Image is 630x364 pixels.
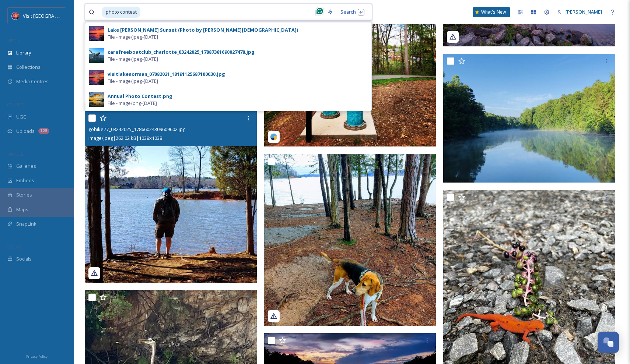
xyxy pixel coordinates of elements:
[108,49,255,56] div: carefreeboatclub_charlotte_03242025_17887361690027478.jpg
[85,111,257,283] img: gohike77_03242025_17866024309609602.jpg
[89,92,104,107] img: 7049b6a9-849e-4bc0-8eb8-dc8ee68e0e84.jpg
[16,255,32,262] span: Socials
[566,8,602,15] span: [PERSON_NAME]
[16,78,49,85] span: Media Centres
[16,191,32,198] span: Stories
[598,332,619,353] button: Open Chat
[264,154,436,326] img: jrp1416_03242025_17889834379464219.jpg
[7,244,22,250] span: SOCIALS
[7,102,23,107] span: COLLECT
[108,71,225,78] div: visitlakenorman_07082021_18191125687100030.jpg
[89,26,104,41] img: 7f43267d-38c1-4b47-a95b-bf68b4d3836a.jpg
[16,113,26,120] span: UGC
[16,177,34,184] span: Embeds
[102,7,140,17] span: photo contest
[337,5,368,19] div: Search
[108,33,158,40] span: File - image/jpeg - [DATE]
[443,54,615,183] img: 18db3323-ff3a-3f70-50dc-77d1b2f6dbff.jpg
[16,49,31,56] span: Library
[16,64,41,71] span: Collections
[89,48,104,63] img: b02c4f56-862c-46d5-aa94-b93ec430bdf4.jpg
[12,12,19,20] img: Logo%20Image.png
[16,206,28,213] span: Maps
[88,126,185,132] span: gohike77_03242025_17866024309609602.jpg
[7,38,20,43] span: MEDIA
[89,70,104,85] img: 370a3db5-e457-43c3-a73d-9f1418c46d7a.jpg
[108,26,298,33] div: Lake [PERSON_NAME] Sunset (Photo by [PERSON_NAME][DEMOGRAPHIC_DATA])
[26,351,48,360] a: Privacy Policy
[108,100,157,107] span: File - image/png - [DATE]
[7,151,24,157] span: WIDGETS
[16,163,36,170] span: Galleries
[108,93,172,100] div: Annual Photo Contest.png
[38,128,49,134] div: 125
[26,354,48,359] span: Privacy Policy
[108,56,158,63] span: File - image/jpeg - [DATE]
[108,78,158,85] span: File - image/jpeg - [DATE]
[270,133,277,141] img: snapsea-logo.png
[16,220,36,227] span: SnapLink
[16,128,35,135] span: Uploads
[88,135,162,141] span: image/jpeg | 262.02 kB | 1038 x 1038
[23,12,116,19] span: Visit [GEOGRAPHIC_DATA][PERSON_NAME]
[473,7,510,17] a: What's New
[553,5,606,19] a: [PERSON_NAME]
